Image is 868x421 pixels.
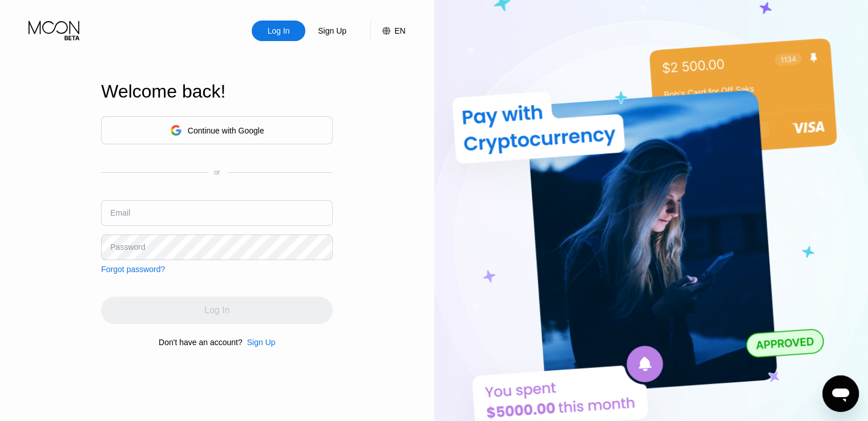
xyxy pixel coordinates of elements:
div: Password [110,242,145,252]
div: Sign Up [247,338,276,347]
div: Continue with Google [188,126,264,135]
div: Forgot password? [101,265,165,274]
div: or [214,168,220,176]
div: Don't have an account? [159,338,243,347]
div: Sign Up [305,21,359,41]
div: Welcome back! [101,81,333,102]
div: Log In [252,21,305,41]
div: Email [110,208,130,217]
div: EN [370,21,405,41]
div: Sign Up [317,25,348,37]
div: Sign Up [243,338,276,347]
div: Log In [267,25,291,37]
div: EN [394,26,405,35]
iframe: Button to launch messaging window [822,375,859,412]
div: Continue with Google [101,116,333,144]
